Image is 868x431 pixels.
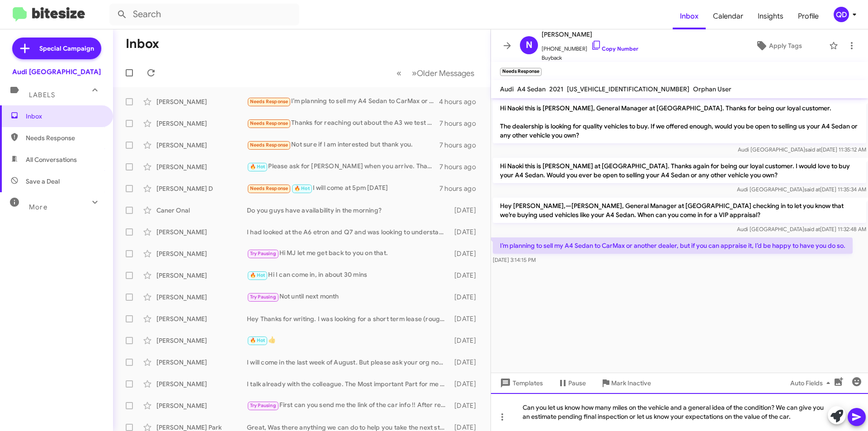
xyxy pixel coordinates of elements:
[498,375,543,391] span: Templates
[439,119,483,128] div: 7 hours ago
[250,164,265,170] span: 🔥 Hot
[12,67,101,76] div: Audi [GEOGRAPHIC_DATA]
[493,237,853,254] p: I’m planning to sell my A4 Sedan to CarMax or another dealer, but if you can appraise it, I’d be ...
[247,335,450,346] div: 👍
[732,38,825,54] button: Apply Tags
[392,64,480,82] nav: Page navigation example
[450,206,483,215] div: [DATE]
[109,4,299,25] input: Search
[593,375,658,391] button: Mark Inactive
[247,227,450,237] div: I had looked at the A6 etron and Q7 and was looking to understand out the door prices and leasing...
[493,100,866,143] p: Hi Naoki this is [PERSON_NAME], General Manager at [GEOGRAPHIC_DATA]. Thanks for being our loyal ...
[250,337,265,343] span: 🔥 Hot
[450,227,483,237] div: [DATE]
[156,379,247,388] div: [PERSON_NAME]
[750,3,791,29] span: Insights
[156,358,247,367] div: [PERSON_NAME]
[790,375,834,391] span: Auto Fields
[450,271,483,280] div: [DATE]
[294,185,310,191] span: 🔥 Hot
[156,206,247,215] div: Caner Onal
[156,227,247,237] div: [PERSON_NAME]
[250,185,288,191] span: Needs Response
[156,314,247,323] div: [PERSON_NAME]
[450,314,483,323] div: [DATE]
[450,293,483,302] div: [DATE]
[250,294,276,300] span: Try Pausing
[26,155,77,164] span: All Conversations
[156,97,247,106] div: [PERSON_NAME]
[247,400,450,411] div: First can you send me the link of the car info !! After reviewing it i will let you know !!
[247,358,450,367] div: I will come in the last week of August. But please ask your org not to keep calling and sending m...
[568,375,586,391] span: Pause
[493,256,536,263] span: [DATE] 3:14:15 PM
[493,198,866,223] p: Hey [PERSON_NAME],—[PERSON_NAME], General Manager at [GEOGRAPHIC_DATA] checking in to let you kno...
[738,146,866,153] span: Audi [GEOGRAPHIC_DATA] [DATE] 11:35:12 AM
[439,184,483,193] div: 7 hours ago
[591,45,638,52] a: Copy Number
[250,142,288,148] span: Needs Response
[450,358,483,367] div: [DATE]
[737,226,866,232] span: Audi [GEOGRAPHIC_DATA] [DATE] 11:32:48 AM
[491,375,550,391] button: Templates
[126,37,159,51] h1: Inbox
[156,293,247,302] div: [PERSON_NAME]
[542,40,638,53] span: [PHONE_NUMBER]
[250,251,276,256] span: Try Pausing
[396,67,401,79] span: «
[791,3,826,29] a: Profile
[26,112,103,121] span: Inbox
[493,158,866,183] p: Hi Naoki this is [PERSON_NAME] at [GEOGRAPHIC_DATA]. Thanks again for being our loyal customer. I...
[542,53,638,62] span: Buyback
[156,249,247,258] div: [PERSON_NAME]
[783,375,841,391] button: Auto Fields
[26,133,103,142] span: Needs Response
[247,270,450,280] div: Hi I can come in, in about 30 mins
[834,7,849,22] div: QD
[156,119,247,128] div: [PERSON_NAME]
[412,67,417,79] span: »
[450,379,483,388] div: [DATE]
[439,141,483,150] div: 7 hours ago
[250,120,288,126] span: Needs Response
[673,3,706,29] span: Inbox
[156,336,247,345] div: [PERSON_NAME]
[156,162,247,171] div: [PERSON_NAME]
[567,85,689,93] span: [US_VEHICLE_IDENTIFICATION_NUMBER]
[247,161,439,172] div: Please ask for [PERSON_NAME] when you arrive. Thank you
[826,7,858,22] button: QD
[439,162,483,171] div: 7 hours ago
[12,38,101,59] a: Special Campaign
[804,186,820,193] span: said at
[769,38,802,54] span: Apply Tags
[26,177,60,186] span: Save a Deal
[706,3,750,29] a: Calendar
[247,140,439,150] div: Not sure if I am interested but thank you.
[450,249,483,258] div: [DATE]
[156,141,247,150] div: [PERSON_NAME]
[500,85,514,93] span: Audi
[542,29,638,40] span: [PERSON_NAME]
[417,68,474,78] span: Older Messages
[247,118,439,128] div: Thanks for reaching out about the A3 we test drove [DATE]. We are looking at more cars this after...
[549,85,563,93] span: 2021
[29,91,55,99] span: Labels
[491,393,868,431] div: Can you let us know how many miles on the vehicle and a general idea of the condition? We can giv...
[391,64,407,82] button: Previous
[247,183,439,194] div: I will come at 5pm [DATE]
[247,379,450,388] div: I talk already with the colleague. The Most important Part for me would be, that I get the ev reb...
[439,97,483,106] div: 4 hours ago
[29,203,47,211] span: More
[250,272,265,278] span: 🔥 Hot
[737,186,866,193] span: Audi [GEOGRAPHIC_DATA] [DATE] 11:35:34 AM
[250,403,276,408] span: Try Pausing
[247,206,450,215] div: Do you guys have availability in the morning?
[156,271,247,280] div: [PERSON_NAME]
[156,184,247,193] div: [PERSON_NAME] D
[693,85,731,93] span: Orphan User
[247,314,450,323] div: Hey Thanks for writing. I was looking for a short term lease (roughly 12-13 months), so it didn't...
[247,248,450,259] div: Hi MJ let me get back to you on that.
[804,226,820,232] span: said at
